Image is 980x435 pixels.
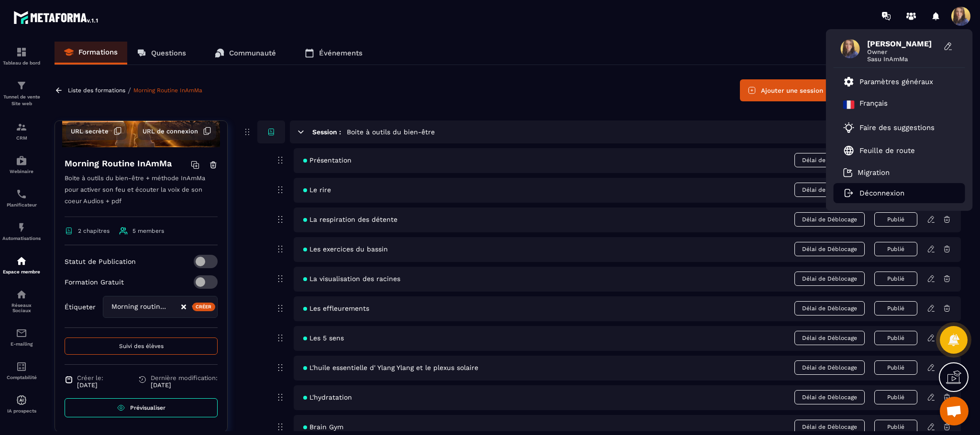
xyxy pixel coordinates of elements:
button: Publié [874,212,917,227]
a: emailemailE-mailing [2,320,41,354]
p: Planificateur [2,202,41,207]
a: automationsautomationsAutomatisations [2,215,41,248]
button: Publié [874,390,917,404]
img: accountant [16,361,27,372]
span: Le rire [303,186,331,194]
p: Déconnexion [859,189,904,197]
div: Ouvrir le chat [940,397,969,425]
span: La visualisation des racines [303,275,400,283]
button: Publié [874,331,917,345]
span: Présentation [303,156,352,164]
p: Faire des suggestions [859,123,935,132]
button: Publié [874,242,917,256]
button: URL secrète [66,122,127,140]
a: Prévisualiser [65,398,218,417]
span: Sasu InAmMa [867,55,939,63]
p: Français [859,99,888,110]
img: automations [16,155,27,166]
p: [DATE] [77,381,103,389]
span: Les 5 sens [303,334,344,342]
p: [DATE] [151,381,218,389]
p: Tunnel de vente Site web [2,94,41,107]
button: Clear Selected [181,304,186,311]
span: URL secrète [71,128,109,135]
input: Search for option [171,302,180,312]
span: Délai de Déblocage [794,153,865,167]
a: automationsautomationsWebinaire [2,148,41,181]
span: Délai de Déblocage [794,301,865,315]
button: Ajouter une session [740,79,831,101]
a: formationformationTunnel de vente Site web [2,73,41,114]
span: URL de connexion [143,128,198,135]
p: Webinaire [2,169,41,174]
a: Formations [55,42,127,65]
button: URL de connexion [138,122,216,140]
img: email [16,327,27,339]
h5: Boite à outils du bien-être [347,127,435,137]
a: Feuille de route [843,145,915,156]
img: formation [16,121,27,133]
a: Paramètres généraux [843,76,933,87]
span: L'huile essentielle d' Ylang Ylang et le plexus solaire [303,364,478,371]
span: [PERSON_NAME] [867,39,939,48]
a: Migration [843,168,890,177]
span: L'hydratation [303,393,352,401]
span: Créer le: [77,374,103,381]
span: Owner [867,48,939,55]
span: La respiration des détente [303,216,397,223]
button: Publié [874,272,917,286]
span: 5 members [132,228,164,234]
p: Étiqueter [65,303,96,311]
span: Délai de Déblocage [794,212,865,227]
img: formation [16,80,27,91]
p: E-mailing [2,341,41,347]
p: CRM [2,135,41,141]
a: formationformationCRM [2,114,41,148]
span: Dernière modification: [151,374,218,381]
a: Faire des suggestions [843,122,944,133]
p: Boite à outils du bien-être + méthode InAmMa pour activer son feu et écouter la voix de son coeur... [65,173,218,217]
img: social-network [16,289,27,300]
p: Migration [858,168,890,177]
p: IA prospects [2,408,41,413]
img: automations [16,394,27,406]
p: Automatisations [2,236,41,241]
p: Comptabilité [2,375,41,380]
span: Délai de Déblocage [794,242,865,256]
button: Suivi des élèves [65,337,218,355]
span: Prévisualiser [130,404,165,411]
button: Publié [874,360,917,375]
a: Questions [127,42,196,65]
p: Communauté [229,49,276,57]
img: formation [16,46,27,58]
img: automations [16,255,27,267]
span: Délai de Déblocage [794,420,865,434]
a: Morning Routine InAmMa [133,87,202,94]
p: Réseaux Sociaux [2,303,41,313]
span: Délai de Déblocage [794,272,865,286]
p: Espace membre [2,269,41,274]
p: Formations [78,48,118,56]
span: 2 chapitres [78,228,110,234]
span: Délai de Déblocage [794,183,865,197]
span: Les effleurements [303,304,369,312]
img: scheduler [16,188,27,200]
a: automationsautomationsEspace membre [2,248,41,282]
span: Brain Gym [303,423,343,431]
p: Statut de Publication [65,258,136,265]
p: Tableau de bord [2,60,41,65]
span: / [128,86,131,95]
div: Créer [192,303,216,311]
a: Événements [295,42,372,65]
img: automations [16,222,27,233]
button: Publié [874,420,917,434]
a: formationformationTableau de bord [2,39,41,73]
span: Délai de Déblocage [794,390,865,404]
a: schedulerschedulerPlanificateur [2,181,41,215]
span: Morning routine InAmMa [109,302,171,312]
a: social-networksocial-networkRéseaux Sociaux [2,282,41,320]
div: Search for option [103,296,218,318]
h4: Morning Routine InAmMa [65,157,172,170]
span: Suivi des élèves [119,343,164,349]
p: Feuille de route [859,146,915,155]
